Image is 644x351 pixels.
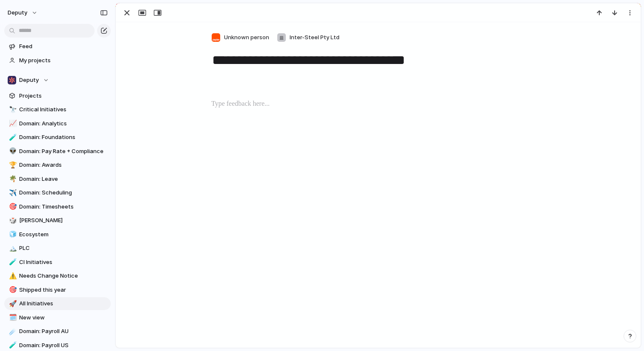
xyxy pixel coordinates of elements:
button: 🌴 [8,175,16,183]
button: Inter-Steel Pty Ltd [275,31,342,44]
button: 👽 [8,147,16,156]
span: Inter-Steel Pty Ltd [290,33,339,42]
a: 🗓️New view [4,311,111,324]
a: My projects [4,54,111,67]
span: Shipped this year [19,286,108,294]
div: 🧊 [9,229,15,239]
button: 🗓️ [8,313,16,322]
a: 🎲[PERSON_NAME] [4,214,111,227]
a: 🧪Domain: Foundations [4,131,111,144]
span: deputy [8,9,27,17]
span: Feed [19,42,108,51]
div: 🚀 [9,299,15,309]
span: Needs Change Notice [19,272,108,280]
a: 🧪CI Initiatives [4,256,111,269]
a: 📈Domain: Analytics [4,117,111,130]
a: 🔭Critical Initiatives [4,103,111,116]
span: [PERSON_NAME] [19,216,108,225]
span: Domain: Payroll US [19,341,108,350]
span: Unknown person [224,33,269,42]
span: Deputy [19,76,39,84]
a: 🧊Ecosystem [4,228,111,241]
span: Critical Initiatives [19,105,108,114]
button: 📈 [8,119,16,128]
div: 🎲 [9,216,15,226]
button: 🎲 [8,216,16,225]
div: 🗓️ [9,313,15,322]
span: Domain: Leave [19,175,108,183]
a: 🏆Domain: Awards [4,159,111,171]
button: 🧊 [8,230,16,239]
span: Domain: Foundations [19,133,108,142]
a: ☄️Domain: Payroll AU [4,325,111,338]
button: Unknown person [209,31,271,44]
button: Deputy [4,74,111,87]
a: 🌴Domain: Leave [4,173,111,186]
span: All Initiatives [19,299,108,308]
span: CI Initiatives [19,258,108,267]
a: 🎯Shipped this year [4,284,111,296]
div: 🧪 [9,340,15,350]
button: ✈️ [8,189,16,197]
span: Projects [19,92,108,100]
a: 🏔️PLC [4,242,111,255]
div: 🎯 [9,285,15,295]
button: 🏆 [8,161,16,169]
a: Projects [4,90,111,102]
span: New view [19,313,108,322]
button: ☄️ [8,327,16,336]
div: 🎯 [9,202,15,212]
span: PLC [19,244,108,252]
a: Feed [4,40,111,53]
button: 🧪 [8,258,16,267]
div: 👽 [9,146,15,156]
span: Domain: Timesheets [19,203,108,211]
div: 📈 [9,119,15,128]
button: 🧪 [8,133,16,142]
div: 🌴 [9,174,15,184]
a: ✈️Domain: Scheduling [4,186,111,199]
a: ⚠️Needs Change Notice [4,270,111,282]
button: 🎯 [8,286,16,294]
button: ⚠️ [8,272,16,280]
div: 🧪 [9,133,15,142]
div: 🏔️ [9,244,15,253]
button: deputy [4,6,42,20]
button: 🎯 [8,203,16,211]
button: 🚀 [8,299,16,308]
a: 🚀All Initiatives [4,297,111,310]
button: 🔭 [8,105,16,114]
span: Domain: Payroll AU [19,327,108,336]
span: Domain: Analytics [19,119,108,128]
span: Ecosystem [19,230,108,239]
div: ⚠️ [9,271,15,281]
button: 🧪 [8,341,16,350]
div: 🔭 [9,105,15,115]
a: 🎯Domain: Timesheets [4,200,111,213]
span: Domain: Pay Rate + Compliance [19,147,108,156]
div: ☄️ [9,327,15,336]
div: 🧪 [9,257,15,267]
span: Domain: Scheduling [19,189,108,197]
span: Domain: Awards [19,161,108,169]
a: 👽Domain: Pay Rate + Compliance [4,145,111,158]
button: 🏔️ [8,244,16,252]
div: ✈️ [9,188,15,198]
div: 🏆 [9,160,15,170]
